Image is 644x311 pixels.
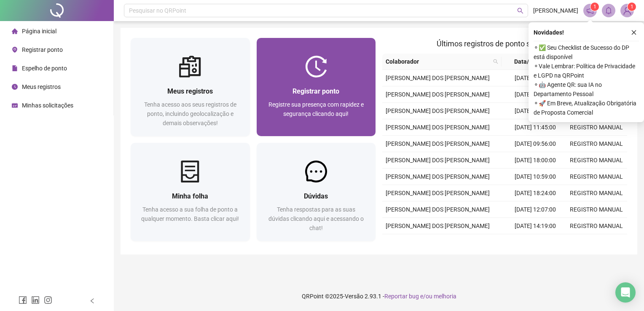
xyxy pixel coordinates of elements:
td: [DATE] 18:00:00 [505,152,566,169]
span: [PERSON_NAME] DOS [PERSON_NAME] [386,75,490,81]
td: [DATE] 11:45:00 [505,119,566,136]
span: [PERSON_NAME] [533,6,578,15]
sup: Atualize o seu contato no menu Meus Dados [628,3,636,11]
a: Minha folhaTenha acesso a sua folha de ponto a qualquer momento. Basta clicar aqui! [131,143,250,241]
span: [PERSON_NAME] DOS [PERSON_NAME] [386,140,490,147]
span: Registre sua presença com rapidez e segurança clicando aqui! [268,101,364,117]
td: REGISTRO MANUAL [566,169,627,185]
span: [PERSON_NAME] DOS [PERSON_NAME] [386,190,490,196]
footer: QRPoint © 2025 - 2.93.1 - [114,282,644,311]
span: [PERSON_NAME] DOS [PERSON_NAME] [386,107,490,114]
span: instagram [44,296,52,304]
a: Meus registrosTenha acesso aos seus registros de ponto, incluindo geolocalização e demais observa... [131,38,250,136]
span: linkedin [31,296,40,304]
span: clock-circle [12,84,18,90]
span: Meus registros [167,87,213,95]
span: notification [586,7,594,14]
sup: 1 [590,3,599,11]
span: search [493,59,498,64]
span: Página inicial [22,28,56,35]
span: environment [12,47,18,53]
td: [DATE] 12:07:00 [505,201,566,218]
span: [PERSON_NAME] DOS [PERSON_NAME] [386,157,490,164]
span: Tenha acesso aos seus registros de ponto, incluindo geolocalização e demais observações! [144,101,236,126]
span: Novidades ! [534,28,564,37]
span: file [12,65,18,71]
td: [DATE] 11:20:48 [505,70,566,86]
td: REGISTRO MANUAL [566,201,627,218]
div: Open Intercom Messenger [615,282,636,303]
span: Registrar ponto [292,87,339,95]
span: ⚬ ✅ Seu Checklist de Sucesso do DP está disponível [534,43,639,62]
span: close [631,29,637,35]
span: Minha folha [172,192,208,200]
span: Últimos registros de ponto sincronizados [437,39,573,48]
td: REGISTRO MANUAL [566,136,627,152]
span: Reportar bug e/ou melhoria [384,293,456,300]
span: Minhas solicitações [22,102,73,109]
th: Data/Hora [502,54,561,70]
span: search [517,8,523,14]
span: 1 [593,4,596,10]
span: [PERSON_NAME] DOS [PERSON_NAME] [386,173,490,180]
span: home [12,28,18,34]
a: Registrar pontoRegistre sua presença com rapidez e segurança clicando aqui! [257,38,376,136]
span: [PERSON_NAME] DOS [PERSON_NAME] [386,223,490,229]
span: Versão [345,293,363,300]
td: [DATE] 17:45:35 [505,86,566,103]
span: Tenha respostas para as suas dúvidas clicando aqui e acessando o chat! [268,206,364,231]
td: REGISTRO MANUAL [566,152,627,169]
td: [DATE] 14:19:00 [505,218,566,234]
span: Dúvidas [304,192,328,200]
td: REGISTRO MANUAL [566,234,627,251]
span: ⚬ 🚀 Em Breve, Atualização Obrigatória de Proposta Comercial [534,99,639,117]
span: Meus registros [22,83,61,90]
span: [PERSON_NAME] DOS [PERSON_NAME] [386,206,490,213]
span: Registrar ponto [22,46,63,53]
td: [DATE] 08:15:00 [505,234,566,251]
td: [DATE] 10:59:00 [505,169,566,185]
span: [PERSON_NAME] DOS [PERSON_NAME] [386,124,490,131]
td: [DATE] 11:46:04 [505,103,566,119]
span: Colaborador [386,57,490,66]
span: schedule [12,102,18,108]
td: REGISTRO MANUAL [566,218,627,234]
span: left [89,298,95,304]
span: ⚬ 🤖 Agente QR: sua IA no Departamento Pessoal [534,80,639,99]
span: Tenha acesso a sua folha de ponto a qualquer momento. Basta clicar aqui! [141,206,239,222]
span: [PERSON_NAME] DOS [PERSON_NAME] [386,91,490,98]
span: facebook [19,296,27,304]
img: 92757 [621,4,633,17]
span: Espelho de ponto [22,65,67,72]
span: ⚬ Vale Lembrar: Política de Privacidade e LGPD na QRPoint [534,62,639,80]
span: search [491,55,500,68]
span: Data/Hora [505,57,551,66]
span: bell [605,7,612,14]
td: [DATE] 09:56:00 [505,136,566,152]
td: REGISTRO MANUAL [566,185,627,201]
td: REGISTRO MANUAL [566,119,627,136]
a: DúvidasTenha respostas para as suas dúvidas clicando aqui e acessando o chat! [257,143,376,241]
td: [DATE] 18:24:00 [505,185,566,201]
span: 1 [631,4,633,10]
